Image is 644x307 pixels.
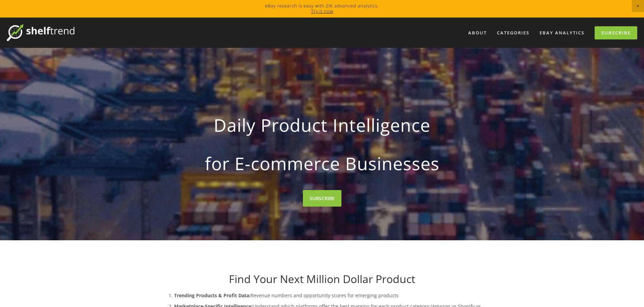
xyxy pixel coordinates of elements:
[174,291,484,300] p: Revenue numbers and opportunity scores for emerging products
[595,26,637,39] a: Subscribe
[174,292,251,299] strong: Trending Products & Profit Data:
[535,27,589,38] a: eBay Analytics
[7,24,74,41] img: ShelfTrend
[303,190,341,207] a: SUBSCRIBE
[311,8,333,14] a: Try it now
[161,273,484,285] h1: Find Your Next Million Dollar Product
[171,109,473,141] strong: Daily Product Intelligence
[464,27,491,38] a: About
[493,27,534,38] div: Categories
[171,148,473,179] strong: for E-commerce Businesses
